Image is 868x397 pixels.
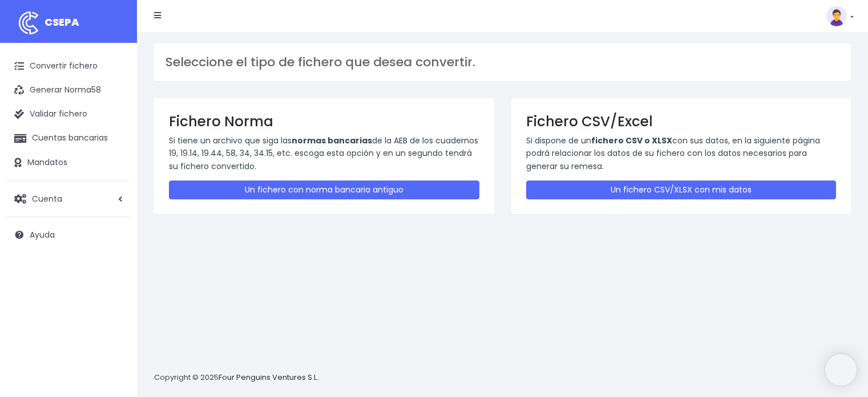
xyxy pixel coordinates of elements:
p: Copyright © 2025 . [154,372,320,384]
a: Ayuda [6,223,131,247]
a: Mandatos [6,151,131,175]
img: logo [14,9,43,37]
span: Cuenta [32,193,62,204]
p: Si dispone de un con sus datos, en la siguiente página podrá relacionar los datos de su fichero c... [526,134,837,173]
a: Generar Norma58 [6,78,131,102]
h3: Seleccione el tipo de fichero que desea convertir. [165,55,839,70]
h3: Fichero Norma [169,113,479,130]
span: CSEPA [45,15,79,29]
img: profile [826,6,847,26]
strong: normas bancarias [292,135,372,146]
a: Four Penguins Ventures S.L. [219,372,318,383]
h3: Fichero CSV/Excel [526,113,837,130]
a: Cuentas bancarias [6,126,131,150]
a: Un fichero CSV/XLSX con mis datos [526,181,837,199]
a: Un fichero con norma bancaria antiguo [169,181,479,199]
a: Cuenta [6,187,131,211]
a: Convertir fichero [6,54,131,78]
a: Validar fichero [6,102,131,126]
span: Ayuda [30,229,55,240]
p: Si tiene un archivo que siga las de la AEB de los cuadernos 19, 19.14, 19.44, 58, 34, 34.15, etc.... [169,134,479,173]
strong: fichero CSV o XLSX [591,135,672,146]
